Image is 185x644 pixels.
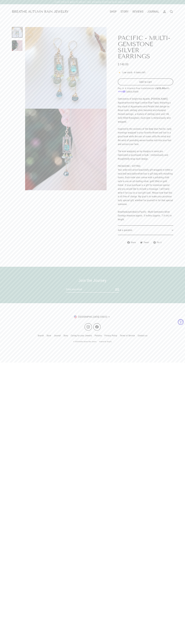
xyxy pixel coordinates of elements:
[93,333,103,338] a: Policies
[118,127,172,145] span: Inspired by the coziness of the deep blue Pacific, early mornings wrapped in your favorite throw ...
[72,341,98,343] span: © 2025 Breathe Autumn Rain Jewelry
[130,241,138,244] span: Share
[119,8,131,15] a: STORY
[74,314,111,320] button: [GEOGRAPHIC_DATA] (USD $)
[131,8,145,15] a: REVIEWS
[99,341,112,343] a: Powered by Shopify
[122,71,145,74] span: Low stock - 6 items left
[118,165,173,221] span: PACKAGING / GIFTING Your order will arrive beautifully gift wrapped in either a recycled/recyclab...
[178,319,184,325] button: Accessibility Widget, click to open
[118,150,168,160] span: The wire wrapping on my designs is never pre-fabricated or purchased in bulk. I meticulously and ...
[53,333,62,338] a: Journal
[12,10,69,13] a: Breathe Autumn Rain Jewelry
[42,277,143,284] div: Join the Journey
[145,8,161,15] a: JOURNAL
[45,333,53,338] a: Store
[103,333,118,338] a: Privacy Policy
[118,78,173,85] button: Add to cart
[136,333,149,338] a: Contact us
[66,286,119,293] input: Enter your email
[118,35,173,59] h1: Pacific - Multi-Gemstone Silver Earrings
[118,333,136,338] a: Terms of Service
[12,40,22,51] img: Pacific - Multi-Gemstone Silver Earrings life style image | Breathe Autumn Rain Artisan Jewelry
[156,241,164,244] span: Pin it
[108,8,119,15] a: SHOP
[36,333,45,338] a: Search
[69,333,93,338] a: Caring for your Jewelry
[118,225,173,235] button: Ask a question
[62,333,69,338] a: Story
[77,315,107,319] span: [GEOGRAPHIC_DATA] (USD $)
[143,241,151,244] span: Tweet
[69,8,161,15] div: Primary
[139,80,152,83] span: Add to cart
[118,62,129,67] span: $ 140.00
[118,97,171,123] span: Gemstones of bright teal Apatite, [PERSON_NAME] Aquamarine and regal London Blue Topaz featuring ...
